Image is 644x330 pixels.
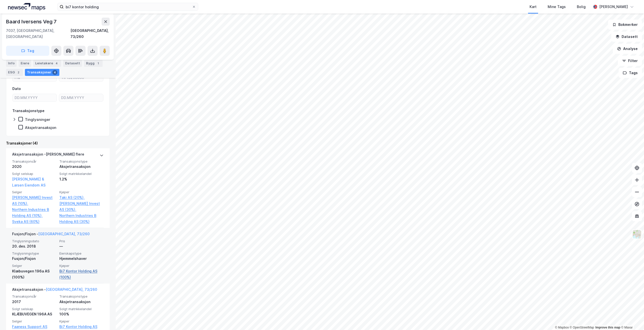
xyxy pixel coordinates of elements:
[25,125,56,130] div: Aksjetransaksjon
[63,60,82,67] div: Datasett
[12,243,56,249] div: 20. des. 2018
[46,287,97,292] a: [GEOGRAPHIC_DATA], 73/260
[6,18,58,26] div: Baard Iversens Veg 7
[613,44,642,54] button: Analyse
[64,3,192,11] input: Søk på adresse, matrikkel, gårdeiere, leietakere eller personer
[611,32,642,42] button: Datasett
[530,4,537,10] div: Kart
[59,176,104,182] div: 1.2%
[12,231,90,239] div: Fusjon/Fisjon -
[12,190,56,194] span: Selger
[6,69,23,76] div: ESG
[59,201,104,213] a: [PERSON_NAME] Invest AS (30%),
[19,60,31,67] div: Eiere
[59,299,104,305] div: Aksjetransaksjon
[54,61,59,66] div: 4
[59,311,104,317] div: 100%
[59,256,104,262] div: Hjemmelshaver
[59,213,104,225] a: Northern Industries B Holding AS (30%)
[12,151,84,159] div: Aksjetransaksjon - [PERSON_NAME] flere
[608,20,642,30] button: Bokmerker
[12,264,56,268] span: Selger
[96,61,101,66] div: 1
[12,159,56,164] span: Transaksjonsår
[12,256,56,262] div: Fusjon/Fisjon
[12,307,56,311] span: Solgt selskap
[12,311,56,317] div: KLÆBUVEGEN 196A AS
[595,326,620,329] a: Improve this map
[12,177,46,187] a: [PERSON_NAME] & Larsen Eiendom AS
[12,86,21,92] div: Dato
[25,69,59,76] div: Transaksjoner
[59,239,104,243] span: Pris
[59,159,104,164] span: Transaksjonstype
[12,219,56,225] a: Sveka AS (60%)
[599,4,628,10] div: [PERSON_NAME]
[570,326,594,329] a: OpenStreetMap
[555,326,569,329] a: Mapbox
[6,46,49,56] button: Tag
[59,94,103,102] input: DD.MM.YYYY
[16,70,21,75] div: 2
[12,294,56,299] span: Transaksjonsår
[33,60,61,67] div: Leietakere
[84,60,103,67] div: Bygg
[618,56,642,66] button: Filter
[12,195,56,207] a: [PERSON_NAME] Invest AS (10%),
[632,229,642,239] img: Z
[38,232,90,236] a: [GEOGRAPHIC_DATA], 73/260
[59,264,104,268] span: Kjøper
[59,268,104,280] a: Bi7 Kontor Holding AS (100%)
[12,251,56,256] span: Tinglysningstype
[59,195,104,201] a: Taki AS (20%),
[577,4,586,10] div: Bolig
[59,190,104,194] span: Kjøper
[12,207,56,219] a: Northern Industries B Holding AS (10%),
[70,28,110,40] div: [GEOGRAPHIC_DATA], 73/260
[12,164,56,170] div: 2020
[548,4,566,10] div: Mine Tags
[52,70,57,75] div: 4
[6,28,70,40] div: 7037, [GEOGRAPHIC_DATA], [GEOGRAPHIC_DATA]
[12,287,97,295] div: Aksjetransaksjon -
[6,140,110,146] div: Transaksjoner (4)
[619,306,644,330] iframe: Chat Widget
[59,307,104,311] span: Solgt matrikkelandel
[12,108,45,114] div: Transaksjonstype
[8,3,45,11] img: logo.a4113a55bc3d86da70a041830d287a7e.svg
[12,239,56,243] span: Tinglysningsdato
[12,319,56,323] span: Selger
[25,117,50,122] div: Tinglysninger
[6,60,17,67] div: Info
[12,268,56,280] div: Klæbuvegen 196a AS (100%)
[59,164,104,170] div: Aksjetransaksjon
[59,172,104,176] span: Solgt matrikkelandel
[59,294,104,299] span: Transaksjonstype
[619,306,644,330] div: Kontrollprogram for chat
[13,94,57,102] input: DD.MM.YYYY
[59,251,104,256] span: Eierskapstype
[59,243,104,249] div: —
[12,172,56,176] span: Solgt selskap
[59,319,104,323] span: Kjøper
[12,299,56,305] div: 2017
[619,68,642,78] button: Tags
